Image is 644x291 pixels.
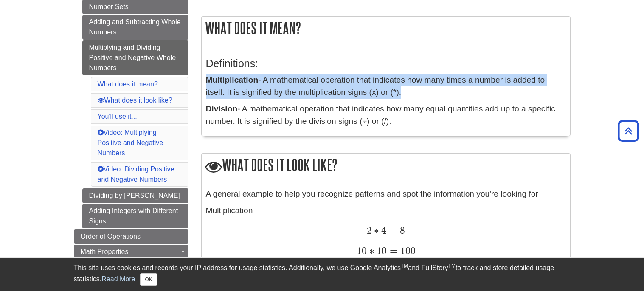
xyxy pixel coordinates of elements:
sup: TM [448,263,456,269]
span: 8 [397,225,405,236]
span: ∗ [367,245,374,257]
span: 10 [374,245,387,257]
a: Multiplying and Dividing Positive and Negative Whole Numbers [82,40,188,75]
div: This site uses cookies and records your IP address for usage statistics. Additionally, we use Goo... [74,263,571,286]
button: Close [140,273,157,286]
span: 100 [397,245,416,257]
span: = [386,225,397,236]
span: ∗ [372,225,379,236]
a: Back to Top [615,125,642,137]
a: Video: Dividing Positive and Negative Numbers [98,165,174,183]
span: 4 [379,225,386,236]
h2: What does it look like? [202,154,570,178]
a: You'll use it... [98,113,137,120]
span: 2 [367,225,372,236]
a: Dividing by [PERSON_NAME] [82,188,188,203]
a: Order of Operations [74,229,188,244]
p: - A mathematical operation that indicates how many equal quantities add up to a specific number. ... [206,103,566,128]
a: What does it look like? [98,97,172,104]
h2: What does it mean? [202,17,570,39]
a: Video: Multiplying Positive and Negative Numbers [98,129,163,157]
a: What does it mean? [98,80,158,88]
strong: Division [206,104,238,113]
a: Adding Integers with Different Signs [82,204,188,228]
strong: Multiplication [206,75,259,84]
a: Math Properties [74,245,188,259]
h3: Definitions: [206,57,566,70]
span: Math Properties [81,248,129,255]
span: = [387,245,397,257]
a: Adding and Subtracting Whole Numbers [82,15,188,40]
a: Read More [101,275,135,282]
span: 10 [357,245,367,257]
sup: TM [401,263,408,269]
p: A general example to help you recognize patterns and spot the information you're looking for [206,188,566,200]
span: Order of Operations [81,233,141,240]
p: - A mathematical operation that indicates how many times a number is added to itself. It is signi... [206,74,566,99]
